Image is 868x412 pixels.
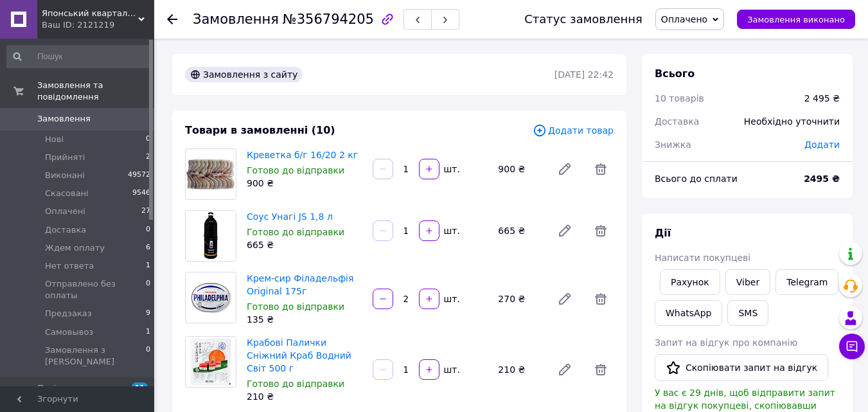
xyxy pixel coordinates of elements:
[247,150,358,160] a: Креветка б/г 16/20 2 кг
[6,45,152,68] input: Пошук
[655,253,750,263] span: Написати покупцеві
[655,300,722,326] a: WhatsApp
[42,8,138,19] span: Японський квартал - інтернет-магазин товарів для суші
[186,211,236,260] img: Соус Унагі JS 1,8 л
[193,12,279,27] span: Замовлення
[37,382,100,394] span: Повідомлення
[146,134,150,145] span: 0
[45,134,64,145] span: Нові
[247,273,353,296] a: Крем-сир Філадельфія Origіnal 175г
[247,165,344,175] span: Готово до відправки
[247,390,362,403] div: 210 ₴
[655,227,671,239] span: Дії
[660,269,720,295] button: Рахунок
[45,188,89,199] span: Скасовані
[441,163,461,175] div: шт.
[493,160,547,178] div: 900 ₴
[737,10,855,29] button: Замовлення виконано
[283,12,374,27] span: №356794205
[839,334,865,359] button: Чат з покупцем
[775,269,838,295] a: Telegram
[247,227,344,237] span: Готово до відправки
[45,327,93,338] span: Самовывоз
[441,363,461,376] div: шт.
[37,113,91,125] span: Замовлення
[655,354,828,381] button: Скопіювати запит на відгук
[45,345,146,368] span: Замовлення з [PERSON_NAME]
[533,123,614,138] span: Додати товар
[655,174,738,184] span: Всього до сплати
[804,174,840,184] b: 2495 ₴
[727,300,768,326] button: SMS
[655,67,695,80] span: Всього
[146,152,150,163] span: 2
[588,286,614,312] span: Видалити
[554,69,614,80] time: [DATE] 22:42
[588,156,614,182] span: Видалити
[132,188,150,199] span: 9546
[247,313,362,326] div: 135 ₴
[45,224,86,236] span: Доставка
[655,139,691,150] span: Знижка
[45,308,92,319] span: Предзаказ
[37,80,154,103] span: Замовлення та повідомлення
[247,379,344,389] span: Готово до відправки
[167,13,177,26] div: Повернутися назад
[146,278,150,301] span: 0
[146,345,150,368] span: 0
[247,238,362,251] div: 665 ₴
[146,327,150,338] span: 1
[42,19,154,31] div: Ваш ID: 2121219
[655,337,797,348] span: Запит на відгук про компанію
[146,224,150,236] span: 0
[661,14,707,24] span: Оплачено
[736,107,847,136] div: Необхідно уточнити
[128,170,150,181] span: 49572
[725,269,770,295] a: Viber
[132,382,148,393] span: 11
[247,301,344,312] span: Готово до відправки
[552,218,578,244] a: Редагувати
[493,290,547,308] div: 270 ₴
[45,278,146,301] span: Отправлено без оплаты
[493,222,547,240] div: 665 ₴
[45,242,105,254] span: Ждем оплату
[655,116,699,127] span: Доставка
[45,170,85,181] span: Виконані
[186,337,236,387] img: Крабові Палички Сніжний Краб Водний Світ 500 г
[588,357,614,382] span: Видалити
[524,13,642,26] div: Статус замовлення
[146,260,150,272] span: 1
[185,67,303,82] div: Замовлення з сайту
[441,292,461,305] div: шт.
[655,93,704,103] span: 10 товарів
[552,357,578,382] a: Редагувати
[247,211,333,222] a: Соус Унагі JS 1,8 л
[747,15,845,24] span: Замовлення виконано
[186,158,236,191] img: Креветка б/г 16/20 2 кг
[247,337,351,373] a: Крабові Палички Сніжний Краб Водний Світ 500 г
[45,152,85,163] span: Прийняті
[804,139,840,150] span: Додати
[441,224,461,237] div: шт.
[552,286,578,312] a: Редагувати
[804,92,840,105] div: 2 495 ₴
[141,206,150,217] span: 27
[493,361,547,379] div: 210 ₴
[247,177,362,190] div: 900 ₴
[45,260,94,272] span: Нет ответа
[185,124,335,136] span: Товари в замовленні (10)
[146,308,150,319] span: 9
[552,156,578,182] a: Редагувати
[45,206,85,217] span: Оплачені
[146,242,150,254] span: 6
[186,279,236,316] img: Крем-сир Філадельфія Origіnal 175г
[588,218,614,244] span: Видалити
